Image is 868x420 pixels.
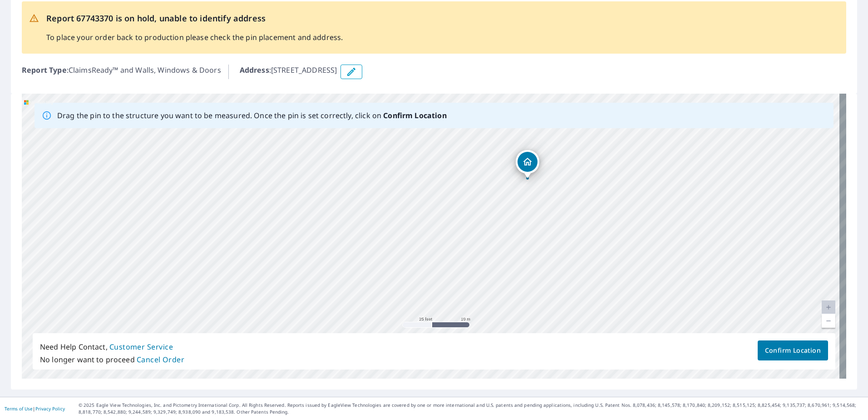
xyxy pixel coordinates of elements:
[240,65,337,79] p: : [STREET_ADDRESS]
[765,345,821,356] span: Confirm Location
[46,12,343,25] p: Report 67743370 is on hold, unable to identify address
[35,405,65,412] a: Privacy Policy
[822,314,835,328] a: Current Level 20, Zoom Out
[109,340,173,353] button: Customer Service
[758,340,828,360] button: Confirm Location
[822,300,835,314] a: Current Level 20, Zoom In Disabled
[516,150,539,178] div: Dropped pin, building 1, Residential property, 3778 Cheshire Place Dr Winston Salem, NC 27106
[5,406,65,411] p: |
[240,65,269,75] b: Address
[79,402,863,415] p: © 2025 Eagle View Technologies, Inc. and Pictometry International Corp. All Rights Reserved. Repo...
[22,65,221,79] p: : ClaimsReady™ and Walls, Windows & Doors
[57,110,447,121] p: Drag the pin to the structure you want to be measured. Once the pin is set correctly, click on
[40,340,184,353] p: Need Help Contact,
[5,405,33,412] a: Terms of Use
[46,32,343,43] p: To place your order back to production please check the pin placement and address.
[383,110,446,120] b: Confirm Location
[137,353,185,366] button: Cancel Order
[40,353,184,366] p: No longer want to proceed
[22,65,67,75] b: Report Type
